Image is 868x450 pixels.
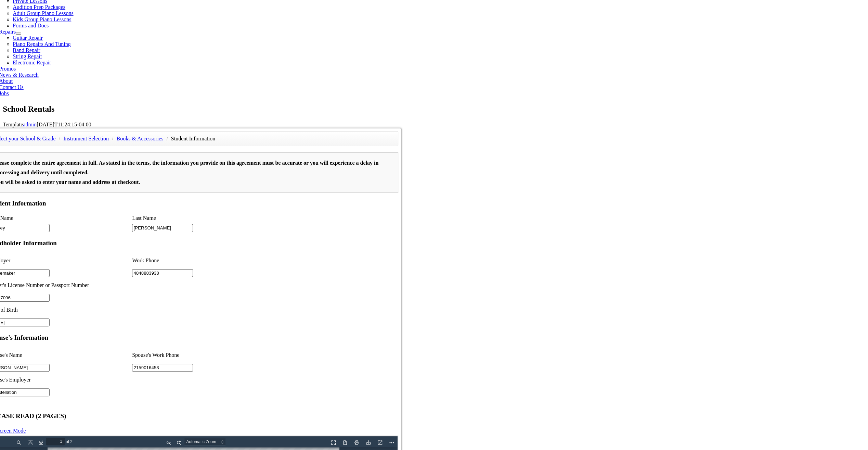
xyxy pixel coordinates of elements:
button: Open submenu of Repairs [16,33,21,35]
a: Books & Accessories [116,136,163,141]
a: Adult Group Piano Lessons [13,10,73,16]
span: of 2 [75,2,86,9]
a: Kids Group Piano Lessons [13,16,71,22]
a: Forms and Docs [13,23,49,28]
a: String Repair [13,53,42,59]
span: Template [3,122,23,127]
span: / [57,136,62,141]
a: admin [23,122,37,127]
li: Spouse's Work Phone [132,348,275,363]
li: Work Phone [132,253,275,268]
a: Electronic Repair [13,60,51,65]
a: Piano Repairs And Tuning [13,41,70,47]
a: Instrument Selection [63,136,109,141]
a: Guitar Repair [13,35,43,41]
li: Last Name [132,213,275,223]
a: Band Repair [13,47,40,53]
span: / [165,136,169,141]
input: Page [57,1,75,9]
select: Zoom [195,2,244,9]
a: Audition Prep Packages [13,4,65,10]
span: [DATE]T11:24:15-04:00 [37,122,91,127]
span: / [110,136,115,141]
li: Student Information [171,134,215,143]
